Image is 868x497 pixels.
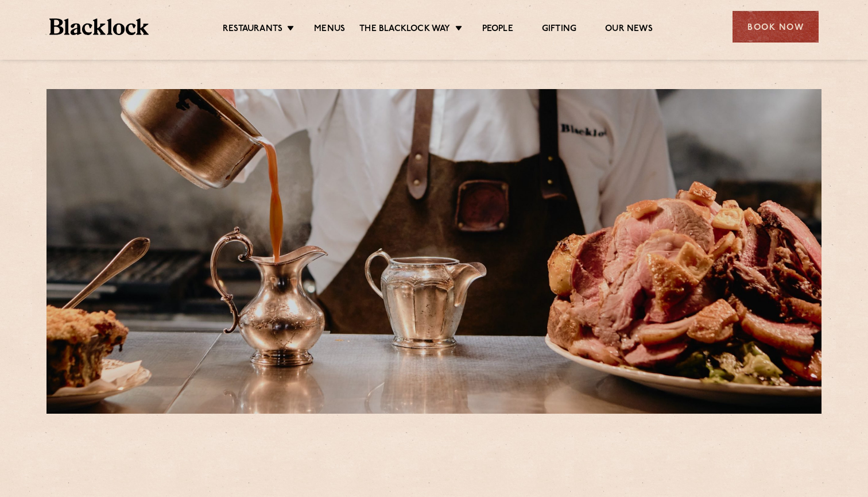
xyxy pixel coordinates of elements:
a: The Blacklock Way [359,24,450,36]
a: Gifting [542,24,576,36]
a: People [482,24,513,36]
a: Menus [314,24,345,36]
div: Book Now [733,11,819,43]
a: Our News [605,24,653,36]
img: BL_Textured_Logo-footer-cropped.svg [49,18,149,35]
a: Restaurants [223,24,282,36]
